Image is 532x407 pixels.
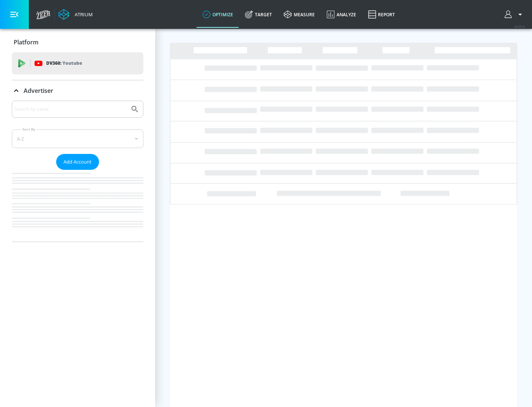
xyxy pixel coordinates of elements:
a: Report [362,1,401,28]
a: Target [239,1,278,28]
div: A-Z [12,129,143,148]
button: Add Account [56,154,99,170]
div: Advertiser [12,80,143,101]
a: Atrium [58,9,93,20]
nav: list of Advertiser [12,170,143,242]
p: Platform [14,38,38,46]
a: Analyze [321,1,362,28]
a: optimize [197,1,239,28]
a: measure [278,1,321,28]
p: Advertiser [24,87,53,95]
div: Platform [12,32,143,53]
p: Youtube [62,59,82,67]
input: Search by name [15,104,127,114]
span: v 4.25.4 [514,24,525,28]
p: DV360: [46,59,82,67]
span: Add Account [64,158,92,166]
div: Atrium [72,11,93,18]
div: DV360: Youtube [12,52,143,74]
label: Sort By [21,127,37,132]
div: Advertiser [12,101,143,242]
